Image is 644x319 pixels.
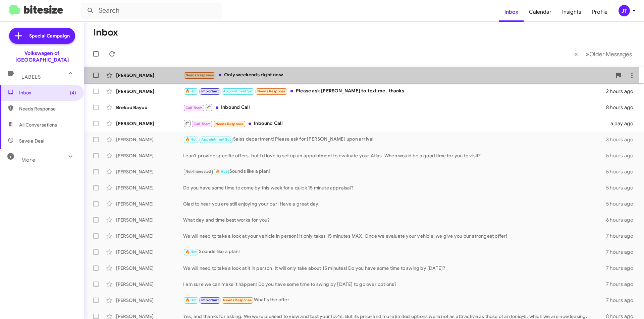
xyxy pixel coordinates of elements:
[201,89,219,93] span: Important
[29,32,70,39] span: Special Campaign
[257,89,286,93] span: Needs Response
[116,297,183,304] div: [PERSON_NAME]
[21,157,35,163] span: More
[574,50,578,58] span: «
[587,2,613,22] a: Profile
[116,201,183,207] div: [PERSON_NAME]
[201,137,231,142] span: Appointment Set
[223,89,253,93] span: Appointment Set
[606,104,639,111] div: 8 hours ago
[9,28,75,44] a: Special Campaign
[606,201,639,207] div: 5 hours ago
[606,233,639,239] div: 7 hours ago
[201,298,219,302] span: Important
[185,137,197,142] span: 🔥 Hot
[216,169,227,174] span: 🔥 Hot
[116,265,183,271] div: [PERSON_NAME]
[185,169,211,174] span: Not-Interested
[185,298,197,302] span: 🔥 Hot
[606,88,639,95] div: 2 hours ago
[185,73,214,77] span: Needs Response
[93,27,118,38] h1: Inbox
[183,152,606,159] div: I can't provide specific offers, but I’d love to set up an appointment to evaluate your Atlas. Wh...
[613,5,637,16] button: JT
[194,122,211,126] span: Call Them
[116,72,183,79] div: [PERSON_NAME]
[183,248,606,256] div: Sounds like a plan!
[116,168,183,175] div: [PERSON_NAME]
[185,89,197,93] span: 🔥 Hot
[70,89,76,96] span: (4)
[183,233,606,239] div: We will need to take a look at your vehicle in person! It only takes 15 minutes MAX. Once we eval...
[183,71,612,79] div: Only weekends right now
[116,152,183,159] div: [PERSON_NAME]
[499,2,524,22] a: Inbox
[589,51,632,58] span: Older Messages
[557,2,587,22] a: Insights
[606,168,639,175] div: 5 hours ago
[586,50,589,58] span: »
[185,106,203,110] span: Call Them
[223,298,252,302] span: Needs Response
[619,5,630,16] div: JT
[19,89,76,96] span: Inbox
[606,217,639,223] div: 6 hours ago
[116,136,183,143] div: [PERSON_NAME]
[606,249,639,255] div: 7 hours ago
[116,104,183,111] div: Brekou Bayou
[582,47,636,61] button: Next
[183,119,606,128] div: Inbound Call
[183,265,606,271] div: We will need to take a look at it in person. It will only take about 15 minutes! Do you have some...
[606,136,639,143] div: 3 hours ago
[606,152,639,159] div: 5 hours ago
[183,136,606,143] div: Sales department! Please ask for [PERSON_NAME] upon arrival.
[606,281,639,288] div: 7 hours ago
[183,281,606,288] div: I am sure we can make it happen! Do you have some time to swing by [DATE] to go over options?
[606,184,639,191] div: 5 hours ago
[81,3,222,19] input: Search
[183,103,606,111] div: Inbound Call
[116,217,183,223] div: [PERSON_NAME]
[524,2,557,22] a: Calendar
[116,249,183,255] div: [PERSON_NAME]
[116,120,183,127] div: [PERSON_NAME]
[19,138,44,144] span: Save a Deal
[183,217,606,223] div: What day and time best works for you?
[116,281,183,288] div: [PERSON_NAME]
[116,233,183,239] div: [PERSON_NAME]
[19,105,76,112] span: Needs Response
[570,47,582,61] button: Previous
[215,122,244,126] span: Needs Response
[19,122,57,128] span: All Conversations
[21,74,41,80] span: Labels
[183,296,606,304] div: What's the offer
[116,184,183,191] div: [PERSON_NAME]
[606,120,639,127] div: a day ago
[606,265,639,271] div: 7 hours ago
[606,297,639,304] div: 7 hours ago
[116,88,183,95] div: [PERSON_NAME]
[183,168,606,175] div: Sounds like a plan!
[185,250,197,254] span: 🔥 Hot
[571,47,636,61] nav: Page navigation example
[183,201,606,207] div: Glad to hear you are still enjoying your car! Have a great day!
[183,184,606,191] div: Do you have some time to come by this week for a quick 15 minute appraisal?
[183,87,606,95] div: Please ask [PERSON_NAME] to text me ..thanks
